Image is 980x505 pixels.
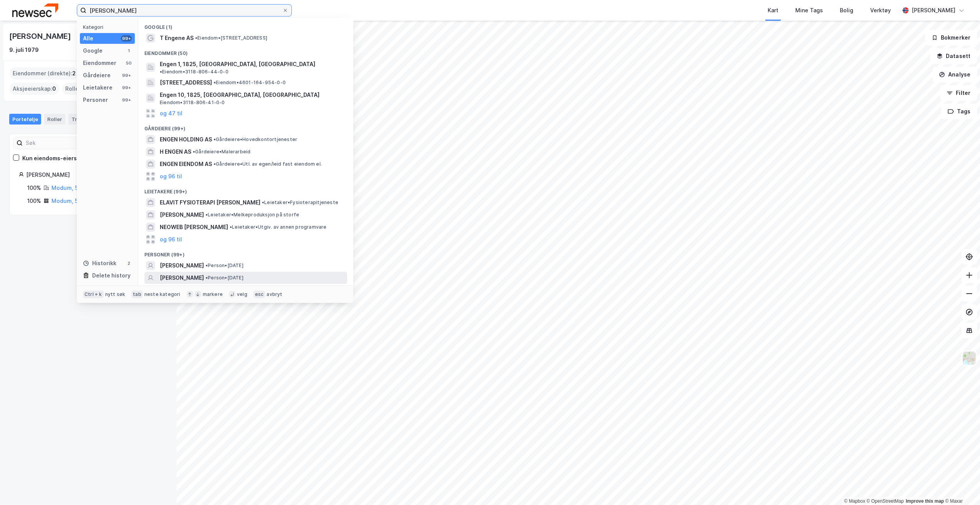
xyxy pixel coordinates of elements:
[126,48,132,54] div: 1
[121,85,132,91] div: 99+
[205,275,243,281] span: Person • [DATE]
[940,85,977,101] button: Filter
[160,135,212,144] span: ENGEN HOLDING AS
[51,183,135,193] div: ( hjemmelshaver )
[126,260,132,266] div: 2
[253,291,265,298] div: esc
[160,100,225,106] span: Eiendom • 3118-806-41-0-0
[138,44,353,58] div: Eiendommer (50)
[193,149,195,154] span: •
[160,33,194,43] span: T Engene AS
[52,84,56,93] span: 0
[840,6,853,15] div: Bolig
[267,291,282,297] div: avbryt
[230,224,327,230] span: Leietaker • Utgiv. av annen programvare
[932,67,977,82] button: Analyse
[942,468,980,505] iframe: Chat Widget
[160,69,162,75] span: •
[205,212,208,218] span: •
[795,6,823,15] div: Mine Tags
[121,72,132,78] div: 99+
[12,3,58,17] img: newsec-logo.f6e21ccffca1b3a03d2d.png
[126,60,132,66] div: 50
[262,199,264,205] span: •
[83,71,111,80] div: Gårdeiere
[160,172,182,181] button: og 96 til
[10,67,79,80] div: Eiendommer (direkte) :
[930,48,977,64] button: Datasett
[160,69,228,75] span: Eiendom • 3118-806-44-0-0
[51,184,90,191] a: Modum, 51/117
[72,69,76,78] span: 2
[214,80,216,85] span: •
[205,262,208,268] span: •
[121,35,132,42] div: 99+
[23,137,107,149] input: Søk
[214,161,322,167] span: Gårdeiere • Utl. av egen/leid fast eiendom el.
[83,58,116,68] div: Eiendommer
[26,170,158,179] div: [PERSON_NAME]
[214,136,297,143] span: Gårdeiere • Hovedkontortjenester
[160,90,344,100] span: Engen 10, 1825, [GEOGRAPHIC_DATA], [GEOGRAPHIC_DATA]
[214,136,216,142] span: •
[205,262,243,269] span: Person • [DATE]
[160,159,212,169] span: ENGEN EIENDOM AS
[27,196,41,206] div: 100%
[83,291,104,298] div: Ctrl + k
[51,196,147,206] div: ( hjemmelshaver )
[160,273,204,282] span: [PERSON_NAME]
[870,6,891,15] div: Verktøy
[160,60,315,69] span: Engen 1, 1825, [GEOGRAPHIC_DATA], [GEOGRAPHIC_DATA]
[942,468,980,505] div: Kontrollprogram for chat
[193,149,250,155] span: Gårdeiere • Malerarbeid
[205,212,299,218] span: Leietaker • Melkeproduksjon på storfe
[105,291,126,297] div: nytt søk
[68,114,122,125] div: Transaksjoner
[121,97,132,103] div: 99+
[195,35,197,41] span: •
[27,183,41,193] div: 100%
[138,120,353,133] div: Gårdeiere (99+)
[195,35,267,41] span: Eiendom • [STREET_ADDRESS]
[844,498,865,504] a: Mapbox
[203,291,223,297] div: markere
[160,109,182,118] button: og 47 til
[160,223,228,232] span: NEOWEB [PERSON_NAME]
[144,291,180,297] div: neste kategori
[83,24,135,30] div: Kategori
[768,6,778,15] div: Kart
[92,271,131,280] div: Delete history
[160,210,204,219] span: [PERSON_NAME]
[10,83,59,95] div: Aksjeeierskap :
[160,147,191,156] span: H ENGEN AS
[131,291,143,298] div: tab
[9,114,41,125] div: Portefølje
[62,83,89,95] div: Roller :
[867,498,904,504] a: OpenStreetMap
[230,224,232,230] span: •
[83,83,113,92] div: Leietakere
[138,18,353,32] div: Google (1)
[925,30,977,45] button: Bokmerker
[214,80,286,86] span: Eiendom • 4601-164-954-0-0
[160,198,260,207] span: ELAVIT FYSIOTERAPI [PERSON_NAME]
[138,183,353,196] div: Leietakere (99+)
[962,351,977,365] img: Z
[51,198,102,204] a: Modum, 51/200/0/1
[214,161,216,167] span: •
[44,114,65,125] div: Roller
[941,104,977,119] button: Tags
[83,259,116,268] div: Historikk
[160,235,182,244] button: og 96 til
[160,261,204,270] span: [PERSON_NAME]
[9,30,72,42] div: [PERSON_NAME]
[22,154,87,163] div: Kun eiendoms-eierskap
[83,46,103,55] div: Google
[9,45,39,55] div: 9. juli 1979
[160,78,212,87] span: [STREET_ADDRESS]
[86,5,282,16] input: Søk på adresse, matrikkel, gårdeiere, leietakere eller personer
[237,291,247,297] div: velg
[138,246,353,259] div: Personer (99+)
[262,199,338,206] span: Leietaker • Fysioterapitjeneste
[83,95,108,105] div: Personer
